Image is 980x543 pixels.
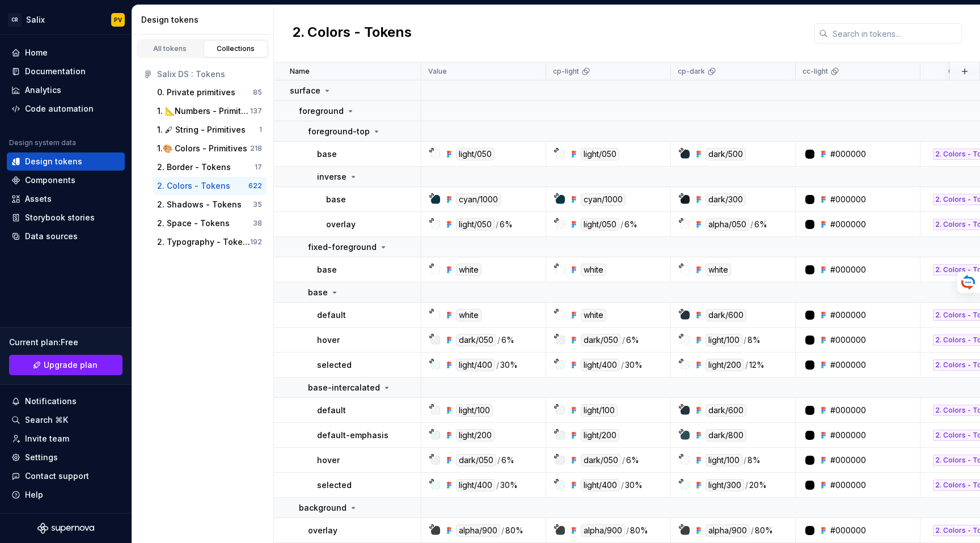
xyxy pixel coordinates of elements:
[501,334,514,346] div: 6%
[157,218,230,229] div: 2. Space - Tokens
[830,309,866,321] div: #000000
[153,158,267,176] a: 2. Border - Tokens17
[626,454,639,466] div: 6%
[505,524,523,537] div: 80%
[828,23,962,44] input: Search in tokens...
[830,405,866,416] div: #000000
[456,148,495,160] div: light/050
[500,359,518,371] div: 30%
[25,212,95,223] div: Storybook stories
[157,69,262,80] div: Salix DS : Tokens
[581,218,619,231] div: light/050
[706,309,746,321] div: dark/600
[299,105,344,117] p: foreground
[25,396,77,407] div: Notifications
[501,454,514,466] div: 6%
[581,264,606,276] div: white
[456,359,495,371] div: light/400
[626,524,629,537] div: /
[581,193,626,206] div: cyan/1000
[7,62,125,80] a: Documentation
[290,67,310,76] p: Name
[496,218,499,231] div: /
[317,334,340,346] p: hover
[830,219,866,230] div: #000000
[500,479,518,491] div: 30%
[706,193,746,206] div: dark/300
[706,359,744,371] div: light/200
[250,237,262,247] div: 192
[157,180,230,192] div: 2. Colors - Tokens
[750,218,753,231] div: /
[830,194,866,205] div: #000000
[153,177,267,195] button: 2. Colors - Tokens622
[25,84,61,96] div: Analytics
[706,404,746,417] div: dark/600
[253,200,262,209] div: 35
[7,100,125,118] a: Code automation
[308,287,328,298] p: base
[153,214,267,232] button: 2. Space - Tokens38
[37,523,94,534] a: Supernova Logo
[456,479,495,491] div: light/400
[830,264,866,275] div: #000000
[253,88,262,97] div: 85
[744,454,746,466] div: /
[317,149,337,160] p: base
[706,218,749,231] div: alpha/050
[153,121,267,139] button: 1. 🖋 String - Primitives1
[157,124,246,135] div: 1. 🖋 String - Primitives
[581,404,618,417] div: light/100
[500,218,513,231] div: 6%
[456,404,493,417] div: light/100
[706,334,742,346] div: light/100
[456,309,481,321] div: white
[625,359,643,371] div: 30%
[581,454,621,466] div: dark/050
[308,126,370,137] p: foreground-top
[7,190,125,208] a: Assets
[7,44,125,62] a: Home
[706,148,746,160] div: dark/500
[830,334,866,346] div: #000000
[749,359,764,371] div: 12%
[25,193,52,205] div: Assets
[44,359,98,371] span: Upgrade plan
[317,405,346,416] p: default
[630,524,648,537] div: 80%
[7,448,125,466] a: Settings
[501,524,504,537] div: /
[553,67,579,76] p: cp-light
[7,81,125,99] a: Analytics
[678,67,705,76] p: cp-dark
[26,14,45,26] div: Salix
[7,227,125,245] a: Data sources
[830,480,866,491] div: #000000
[625,479,643,491] div: 30%
[496,479,499,491] div: /
[25,414,68,426] div: Search ⌘K
[456,429,495,442] div: light/200
[497,334,500,346] div: /
[7,171,125,189] a: Components
[25,156,82,167] div: Design tokens
[497,454,500,466] div: /
[744,334,746,346] div: /
[25,452,58,463] div: Settings
[326,219,356,230] p: overlay
[25,231,78,242] div: Data sources
[157,87,235,98] div: 0. Private primitives
[317,455,340,466] p: hover
[250,107,262,116] div: 137
[25,47,48,58] div: Home
[153,102,267,120] button: 1. 📐Numbers - Primitives137
[456,454,496,466] div: dark/050
[751,524,754,537] div: /
[317,430,388,441] p: default-emphasis
[25,489,43,500] div: Help
[153,196,267,214] button: 2. Shadows - Tokens35
[7,209,125,227] a: Storybook stories
[456,193,501,206] div: cyan/1000
[9,355,122,375] a: Upgrade plan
